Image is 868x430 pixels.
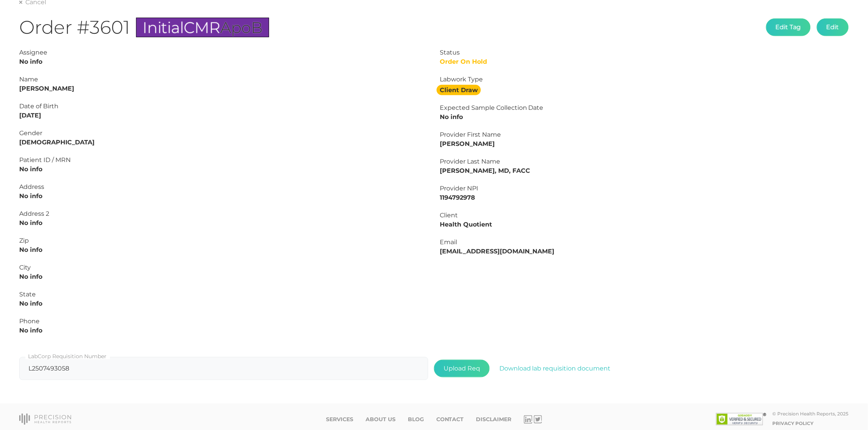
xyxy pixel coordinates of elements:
button: Download lab requisition document [490,360,620,377]
input: LabCorp Requisition Number [19,357,428,380]
strong: [PERSON_NAME], MD, FACC [440,167,530,174]
span: Order On Hold [440,58,487,65]
div: © Precision Health Reports, 2025 [773,411,849,417]
strong: No info [19,192,42,200]
a: Services [326,416,353,423]
div: Expected Sample Collection Date [440,103,849,112]
div: Address [19,182,428,192]
a: About Us [366,416,396,423]
div: Gender [19,129,428,138]
div: Email [440,238,849,247]
a: Privacy Policy [773,420,814,426]
div: Patient ID / MRN [19,155,428,165]
a: Disclaimer [476,416,512,423]
strong: No info [440,113,463,121]
a: Contact [436,416,464,423]
div: Status [440,48,849,57]
button: Edit Tag [766,18,811,36]
strong: Health Quotient [440,221,492,228]
a: Blog [408,416,424,423]
span: CMR [184,18,220,37]
strong: No info [19,165,42,173]
strong: [PERSON_NAME] [440,140,495,147]
strong: [PERSON_NAME] [19,85,74,92]
div: State [19,290,428,299]
div: Labwork Type [440,75,849,84]
h1: Order #3601 [19,16,269,39]
div: Client [440,211,849,220]
div: Phone [19,317,428,326]
strong: No info [19,327,42,334]
strong: [DEMOGRAPHIC_DATA] [19,139,95,146]
img: SSL site seal - click to verify [716,413,767,425]
strong: Client Draw [437,85,481,95]
strong: No info [19,246,42,253]
div: Assignee [19,48,428,57]
div: Provider First Name [440,130,849,139]
button: Edit [817,18,849,36]
div: Provider NPI [440,184,849,193]
strong: [DATE] [19,112,41,119]
div: City [19,263,428,272]
strong: No info [19,300,42,307]
div: Address 2 [19,209,428,218]
strong: No info [19,273,42,280]
span: Initial [143,18,184,37]
div: Name [19,75,428,84]
strong: 1194792978 [440,194,475,201]
strong: No info [19,58,42,65]
strong: [EMAIL_ADDRESS][DOMAIN_NAME] [440,248,555,255]
div: Date of Birth [19,102,428,111]
strong: No info [19,219,42,227]
div: Provider Last Name [440,157,849,166]
span: ApoB [220,18,263,37]
div: Zip [19,236,428,245]
span: Upload Req [434,360,490,377]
